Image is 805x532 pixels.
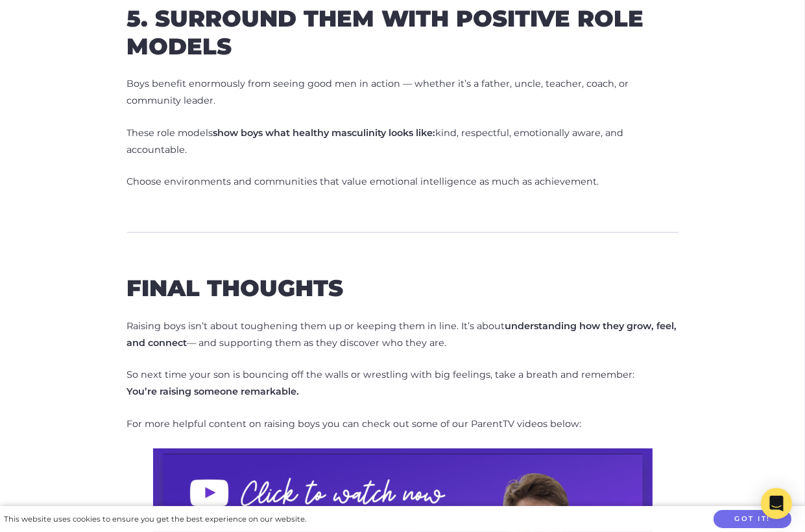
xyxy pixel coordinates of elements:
p: For more helpful content on raising boys you can check out some of our ParentTV videos below: [127,416,679,433]
strong: understanding how they grow, feel, and connect [127,320,677,349]
button: Got it! [714,510,791,529]
strong: show boys what healthy masculinity looks like: [213,127,436,139]
h2: 5. Surround Them with Positive Role Models [127,5,679,60]
p: Raising boys isn’t about toughening them up or keeping them in line. It’s about — and supporting ... [127,318,679,352]
p: Boys benefit enormously from seeing good men in action — whether it’s a father, uncle, teacher, c... [127,76,679,110]
strong: You’re raising someone remarkable. [127,386,300,397]
p: These role models kind, respectful, emotionally aware, and accountable. [127,125,679,159]
p: Choose environments and communities that value emotional intelligence as much as achievement. [127,174,679,191]
div: This website uses cookies to ensure you get the best experience on our website. [4,513,306,526]
p: So next time your son is bouncing off the walls or wrestling with big feelings, take a breath and... [127,367,679,400]
h2: Final Thoughts [127,275,679,302]
div: Open Intercom Messenger [761,488,792,519]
